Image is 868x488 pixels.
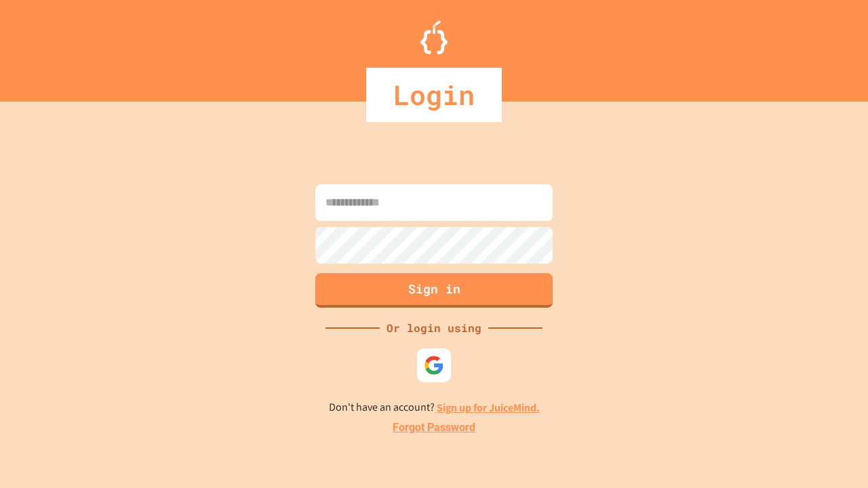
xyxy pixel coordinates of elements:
[329,399,540,416] p: Don't have an account?
[755,375,854,432] iframe: chat widget
[420,20,448,54] img: Logo.svg
[393,420,475,436] a: Forgot Password
[366,68,502,122] div: Login
[315,273,553,308] button: Sign in
[380,320,488,336] div: Or login using
[437,401,540,415] a: Sign up for JuiceMind.
[424,355,444,375] img: google-icon.svg
[811,434,854,474] iframe: chat widget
